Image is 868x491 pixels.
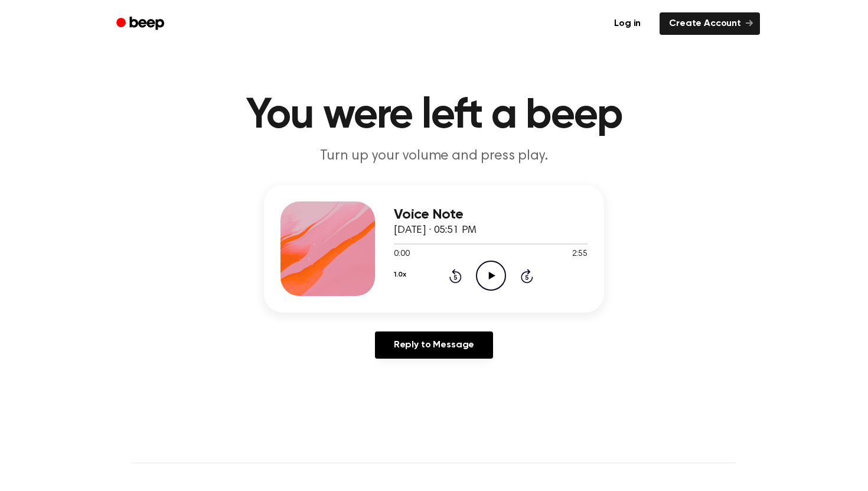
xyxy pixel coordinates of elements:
h3: Voice Note [394,207,588,223]
p: Turn up your volume and press play. [207,147,661,166]
a: Beep [108,12,175,35]
span: [DATE] · 05:51 PM [394,225,477,236]
button: 1.0x [394,265,406,285]
a: Log in [602,10,652,37]
a: Reply to Message [375,331,493,359]
a: Create Account [660,12,760,35]
span: 2:55 [572,248,588,261]
span: 0:00 [394,248,409,261]
h1: You were left a beep [132,95,736,137]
